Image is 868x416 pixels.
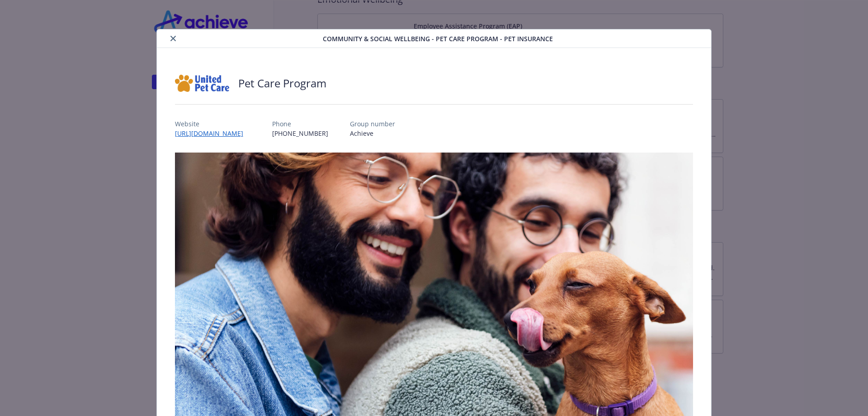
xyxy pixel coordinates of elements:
button: close [168,33,179,44]
p: Phone [272,119,328,129]
p: [PHONE_NUMBER] [272,129,328,138]
p: Group number [350,119,395,129]
h2: Pet Care Program [238,76,326,91]
img: United Pet Care [175,70,229,97]
span: Community & Social Wellbeing - Pet Care Program - Pet Insurance [323,34,553,43]
p: Achieve [350,129,395,138]
a: [URL][DOMAIN_NAME] [175,129,250,138]
p: Website [175,119,250,129]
